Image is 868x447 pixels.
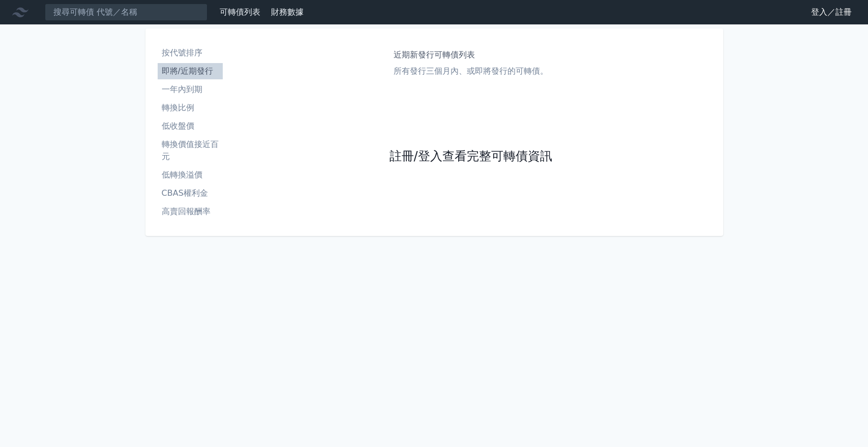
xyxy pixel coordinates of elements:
[158,83,223,96] li: 一年內到期
[389,148,552,165] a: 註冊/登入查看完整可轉債資訊
[158,167,223,183] a: 低轉換溢價
[158,100,223,116] a: 轉換比例
[271,7,304,17] a: 財務數據
[158,120,223,132] li: 低收盤價
[158,203,223,220] a: 高賣回報酬率
[158,45,223,61] a: 按代號排序
[158,185,223,201] a: CBAS權利金
[158,169,223,181] li: 低轉換溢價
[158,136,223,165] a: 轉換價值接近百元
[394,49,548,61] h1: 近期新發行可轉債列表
[158,81,223,98] a: 一年內到期
[220,7,260,17] a: 可轉債列表
[158,205,223,218] li: 高賣回報酬率
[158,47,223,59] li: 按代號排序
[158,138,223,163] li: 轉換價值接近百元
[158,63,223,79] a: 即將/近期發行
[158,187,223,199] li: CBAS權利金
[158,102,223,114] li: 轉換比例
[45,4,207,21] input: 搜尋可轉債 代號／名稱
[158,65,223,77] li: 即將/近期發行
[803,4,860,20] a: 登入／註冊
[158,118,223,134] a: 低收盤價
[394,65,548,77] p: 所有發行三個月內、或即將發行的可轉債。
